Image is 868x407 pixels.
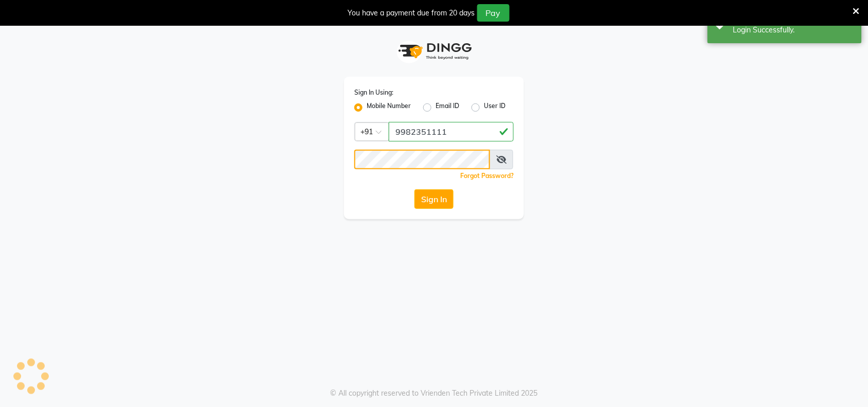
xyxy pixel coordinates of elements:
[348,8,475,19] div: You have a payment due from 20 days
[436,101,459,114] label: Email ID
[477,4,510,22] button: Pay
[389,122,514,141] input: Username
[354,150,490,169] input: Username
[393,36,475,66] img: logo1.svg
[367,101,411,114] label: Mobile Number
[354,88,393,97] label: Sign In Using:
[484,101,505,114] label: User ID
[460,172,514,180] a: Forgot Password?
[414,189,454,209] button: Sign In
[733,25,854,36] div: Login Successfully.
